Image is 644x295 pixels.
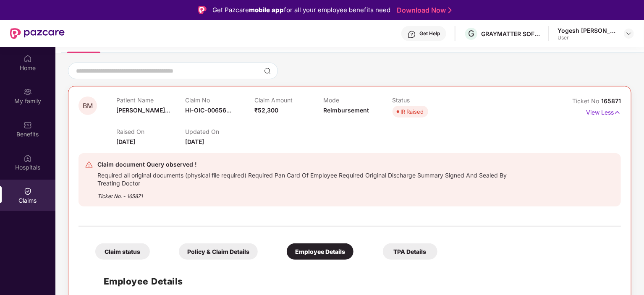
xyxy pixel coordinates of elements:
img: svg+xml;base64,PHN2ZyBpZD0iQmVuZWZpdHMiIHhtbG5zPSJodHRwOi8vd3d3LnczLm9yZy8yMDAwL3N2ZyIgd2lkdGg9Ij... [24,121,32,129]
span: HI-OIC-00656... [185,107,231,114]
div: Policy & Claim Details [179,243,258,260]
img: svg+xml;base64,PHN2ZyBpZD0iSG9zcGl0YWxzIiB4bWxucz0iaHR0cDovL3d3dy53My5vcmcvMjAwMC9zdmciIHdpZHRoPS... [24,154,32,162]
div: Get Pazcare for all your employee benefits need [212,5,390,15]
span: 165871 [601,97,621,104]
span: Ticket No [572,97,601,104]
p: Mode [323,97,392,104]
img: Stroke [448,6,452,15]
div: Get Help [419,30,440,37]
span: BM [83,102,93,110]
div: IR Raised [401,107,424,116]
img: svg+xml;base64,PHN2ZyB4bWxucz0iaHR0cDovL3d3dy53My5vcmcvMjAwMC9zdmciIHdpZHRoPSIyNCIgaGVpZ2h0PSIyNC... [85,161,93,169]
div: Yogesh [PERSON_NAME] [558,26,616,34]
p: Patient Name [116,97,185,104]
p: Claim Amount [254,97,323,104]
img: svg+xml;base64,PHN2ZyB4bWxucz0iaHR0cDovL3d3dy53My5vcmcvMjAwMC9zdmciIHdpZHRoPSIxNyIgaGVpZ2h0PSIxNy... [614,108,621,117]
div: Ticket No. - 165871 [97,187,526,200]
div: Claim status [95,243,150,260]
strong: mobile app [249,6,284,14]
div: Required all original documents (physical file required) Required Pan Card Of Employee Required O... [97,170,526,187]
span: G [468,29,474,39]
div: Claim document Query observed ! [97,159,526,170]
span: [DATE] [116,138,135,145]
img: svg+xml;base64,PHN2ZyBpZD0iSG9tZSIgeG1sbnM9Imh0dHA6Ly93d3cudzMub3JnLzIwMDAvc3ZnIiB3aWR0aD0iMjAiIG... [24,55,32,63]
img: Logo [198,6,207,14]
span: ₹52,300 [254,107,278,114]
h1: Employee Details [104,274,183,288]
span: [DATE] [185,138,204,145]
img: svg+xml;base64,PHN2ZyBpZD0iSGVscC0zMngzMiIgeG1sbnM9Imh0dHA6Ly93d3cudzMub3JnLzIwMDAvc3ZnIiB3aWR0aD... [408,30,416,39]
span: Reimbursement [323,107,369,114]
img: svg+xml;base64,PHN2ZyBpZD0iQ2xhaW0iIHhtbG5zPSJodHRwOi8vd3d3LnczLm9yZy8yMDAwL3N2ZyIgd2lkdGg9IjIwIi... [24,187,32,196]
img: New Pazcare Logo [10,28,65,39]
a: Download Now [397,6,449,15]
div: GRAYMATTER SOFTWARE SERVICES PRIVATE LIMITED [481,30,540,38]
p: Raised On [116,128,185,135]
div: User [558,34,616,41]
p: Claim No [185,97,254,104]
img: svg+xml;base64,PHN2ZyBpZD0iU2VhcmNoLTMyeDMyIiB4bWxucz0iaHR0cDovL3d3dy53My5vcmcvMjAwMC9zdmciIHdpZH... [264,68,271,74]
p: View Less [586,106,621,117]
div: TPA Details [383,243,437,260]
span: [PERSON_NAME]... [116,107,170,114]
p: Updated On [185,128,254,135]
p: Status [393,97,461,104]
div: Employee Details [287,243,353,260]
img: svg+xml;base64,PHN2ZyB3aWR0aD0iMjAiIGhlaWdodD0iMjAiIHZpZXdCb3g9IjAgMCAyMCAyMCIgZmlsbD0ibm9uZSIgeG... [24,88,32,96]
img: svg+xml;base64,PHN2ZyBpZD0iRHJvcGRvd24tMzJ4MzIiIHhtbG5zPSJodHRwOi8vd3d3LnczLm9yZy8yMDAwL3N2ZyIgd2... [626,30,632,37]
